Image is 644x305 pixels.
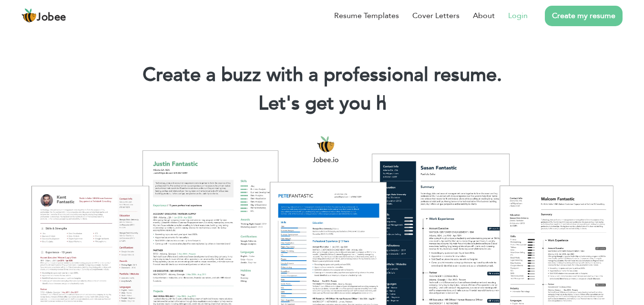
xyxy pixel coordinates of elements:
[21,8,66,23] a: Jobee
[37,12,66,23] span: Jobee
[21,8,37,23] img: jobee.io
[14,91,630,116] h2: Let's
[305,90,387,117] span: get you h
[14,63,630,88] h1: Create a buzz with a professional resume.
[382,90,386,117] span: |
[473,10,495,21] a: About
[334,10,399,21] a: Resume Templates
[508,10,528,21] a: Login
[545,6,623,26] a: Create my resume
[412,10,460,21] a: Cover Letters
